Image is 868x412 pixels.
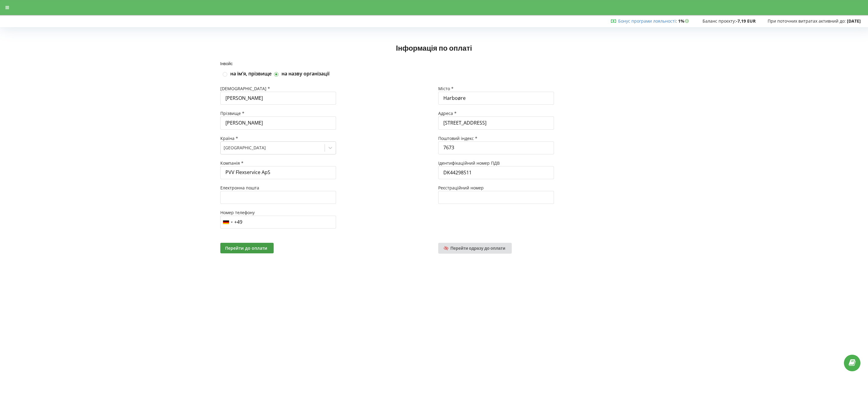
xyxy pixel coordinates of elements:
[438,160,500,166] span: Ідентифікаційний номер ПДВ
[618,18,676,24] a: Бонус програми лояльності
[220,243,274,253] button: Перейти до оплати
[220,61,233,66] span: Інвойс
[438,135,477,141] span: Поштовий індекс *
[220,185,259,191] span: Електронна пошта
[225,245,267,251] span: Перейти до оплати
[220,135,238,141] span: Країна *
[847,18,861,24] strong: [DATE]
[736,18,756,24] strong: -7,19 EUR
[678,18,690,24] strong: 1%
[618,18,677,24] span: :
[230,71,272,77] label: на імʼя, прізвище
[220,160,244,166] span: Компанія *
[451,246,505,251] span: Перейти одразу до оплати
[438,243,512,254] a: Перейти одразу до оплати
[220,110,244,116] span: Прізвище *
[220,210,255,215] span: Номер телефону
[768,18,846,24] span: При поточних витратах активний до:
[438,86,454,91] span: Місто *
[438,110,457,116] span: Адреса *
[703,18,736,24] span: Баланс проєкту:
[220,86,270,91] span: [DEMOGRAPHIC_DATA] *
[221,216,234,228] div: Telephone country code
[281,71,329,77] label: на назву організації
[438,185,484,191] span: Реєстраційний номер
[396,43,472,52] span: Інформація по оплаті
